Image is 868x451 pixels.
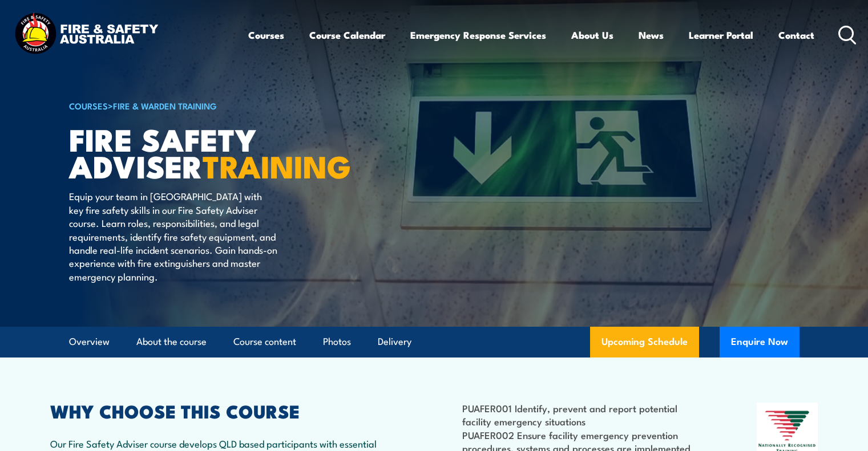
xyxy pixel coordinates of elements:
a: Learner Portal [689,20,753,50]
strong: TRAINING [203,141,351,189]
a: Delivery [378,327,411,357]
a: News [639,20,664,50]
a: Emergency Response Services [410,20,546,50]
h6: > [69,99,351,112]
a: About Us [571,20,613,50]
a: Upcoming Schedule [590,327,699,357]
a: Fire & Warden Training [113,99,217,112]
li: PUAFER001 Identify, prevent and report potential facility emergency situations [462,401,701,428]
a: Contact [778,20,814,50]
a: About the course [136,327,207,357]
a: Course Calendar [309,20,385,50]
a: Overview [69,327,110,357]
p: Equip your team in [GEOGRAPHIC_DATA] with key fire safety skills in our Fire Safety Adviser cours... [69,189,277,283]
h2: WHY CHOOSE THIS COURSE [50,403,383,419]
a: Course content [233,327,296,357]
button: Enquire Now [720,327,800,357]
a: COURSES [69,99,108,112]
h1: FIRE SAFETY ADVISER [69,125,351,178]
a: Photos [323,327,351,357]
a: Courses [248,20,284,50]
